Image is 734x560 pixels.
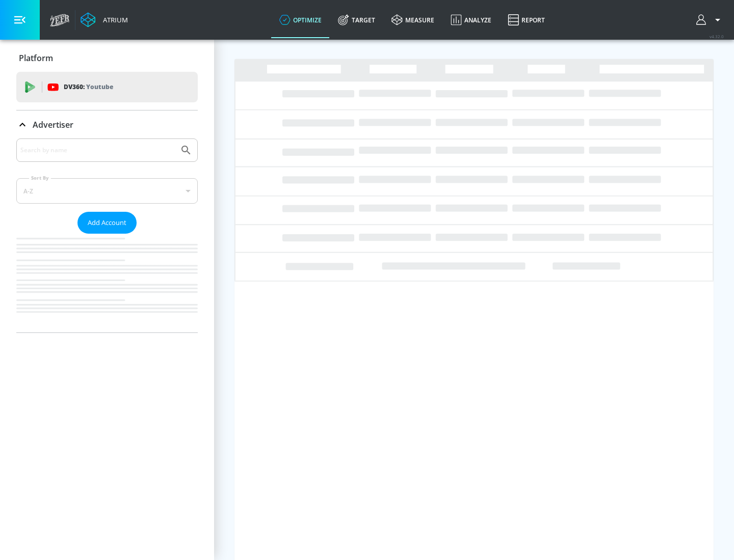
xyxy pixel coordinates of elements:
p: DV360: [64,81,113,93]
div: DV360: Youtube [16,72,198,102]
div: Platform [16,44,198,72]
div: Advertiser [16,138,198,332]
a: Atrium [81,12,128,27]
label: Sort By [29,175,51,181]
a: Target [330,2,383,38]
p: Youtube [86,81,113,92]
input: Search by name [20,144,175,157]
div: A-Z [16,178,198,204]
span: Add Account [88,217,126,229]
p: Platform [19,52,53,64]
span: v 4.32.0 [710,34,724,39]
a: optimize [271,2,330,38]
a: Report [500,2,553,38]
a: measure [383,2,442,38]
div: Atrium [99,15,128,24]
a: Analyze [442,2,500,38]
nav: list of Advertiser [16,234,198,332]
p: Advertiser [33,119,73,130]
button: Add Account [77,212,137,234]
div: Advertiser [16,110,198,139]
